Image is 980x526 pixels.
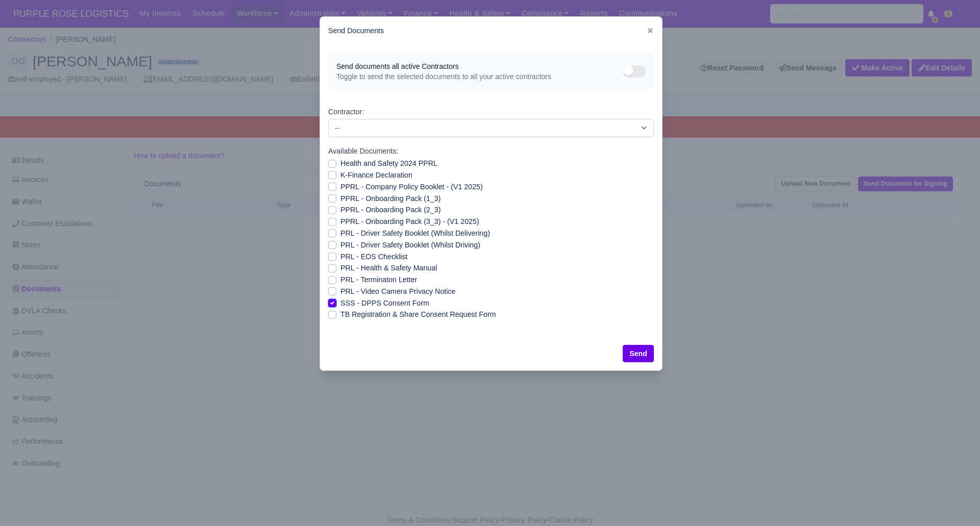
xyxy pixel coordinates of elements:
iframe: Chat Widget [929,477,980,526]
label: ТB Registration & Share Consent Request Form [340,309,496,320]
label: PRL - EOS Checklist [340,251,408,263]
label: PPRL - Onboarding Pack (2_3) [340,204,440,216]
span: Toggle to send the selected documents to all your active contractors [336,71,623,82]
label: Health and Safety 2024 PPRL [340,158,437,169]
label: Available Documents: [328,145,398,157]
label: PRL - Video Camera Privacy Notice [340,286,455,297]
label: PPRL - Company Policy Booklet - (V1 2025) [340,181,483,193]
label: PRL - Driver Safety Booklet (Whilst Driving) [340,239,480,251]
span: Send documents all active Contractors [336,61,623,71]
label: K-Finance Declaration [340,169,412,181]
label: PPRL - Onboarding Pack (3_3) - (V1 2025) [340,216,479,228]
label: PRL - Driver Safety Booklet (Whilst Delivering) [340,228,490,239]
button: Send [623,345,654,362]
label: PRL - Health & Safety Manual [340,262,437,274]
div: Send Documents [320,17,662,45]
label: PRL - Terminaton Letter [340,274,417,286]
label: Contractor: [328,106,364,118]
label: PPRL - Onboarding Pack (1_3) [340,193,440,205]
label: SSS - DPPS Consent Form [340,297,429,309]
